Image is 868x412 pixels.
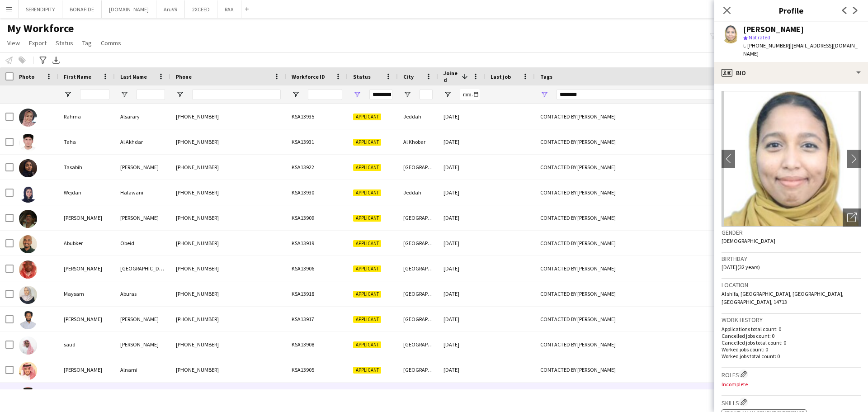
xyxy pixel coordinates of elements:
span: Tag [82,39,92,47]
div: Obeid [115,231,170,256]
p: Applications total count: 0 [722,326,861,332]
a: Comms [97,37,125,49]
div: CONTACTED BY [PERSON_NAME] [535,383,831,407]
app-action-btn: Export XLSX [51,55,61,66]
div: KSA13919 [286,231,348,256]
div: [PERSON_NAME] [115,205,170,230]
div: KSA13922 [286,155,348,180]
div: [PERSON_NAME] [115,155,170,180]
div: [DATE] [438,256,485,281]
span: t. [PHONE_NUMBER] [743,42,790,49]
p: Cancelled jobs count: 0 [722,332,861,339]
div: CONTACTED BY [PERSON_NAME] [535,332,831,357]
div: CONTACTED BY [PERSON_NAME] [535,256,831,281]
div: KSA13906 [286,256,348,281]
input: First Name Filter Input [80,89,109,100]
div: Bio [714,62,868,84]
div: CONTACTED BY [PERSON_NAME] [535,104,831,129]
div: KSA13908 [286,332,348,357]
span: Applicant [353,189,381,196]
img: Taha Al Akhdar [19,134,37,152]
div: CONTACTED BY [PERSON_NAME] [535,231,831,256]
span: My Workforce [7,22,74,35]
div: [DATE] [438,129,485,154]
span: Comms [101,39,121,47]
div: Open photos pop-in [843,208,861,227]
div: [DATE] [438,104,485,129]
button: SERENDIPITY [19,0,62,18]
p: Cancelled jobs total count: 0 [722,339,861,346]
img: saud omar [19,336,37,355]
div: CONTACTED BY [PERSON_NAME] [535,307,831,331]
img: Abbas Ahmed [19,210,37,228]
div: [PHONE_NUMBER] [170,129,286,154]
span: Applicant [353,215,381,222]
span: [DATE] (32 years) [722,264,760,270]
h3: Birthday [722,255,861,263]
button: [DOMAIN_NAME] [102,0,156,18]
div: Wejdan [58,180,115,205]
span: | [EMAIL_ADDRESS][DOMAIN_NAME] [743,42,858,57]
img: Abubker Obeid [19,235,37,253]
span: Tags [540,73,552,80]
div: [DATE] [438,205,485,230]
span: First Name [64,73,91,80]
div: [PHONE_NUMBER] [170,231,286,256]
div: [DATE] [438,357,485,382]
div: [PERSON_NAME] [58,307,115,331]
div: KSA13905 [286,357,348,382]
h3: Gender [722,228,861,237]
div: Abubker [58,231,115,256]
input: Workforce ID Filter Input [308,89,342,100]
input: Joined Filter Input [460,89,480,100]
span: City [403,73,414,80]
h3: Skills [722,398,861,407]
button: Open Filter Menu [64,90,72,99]
div: [DATE] [438,383,485,407]
div: CONTACTED BY [PERSON_NAME] [535,281,831,306]
span: Workforce ID [292,73,325,80]
img: Maysam Aburas [19,286,37,304]
div: Jeddah [398,104,438,129]
div: KSA13935 [286,104,348,129]
div: Jeddah [398,180,438,205]
span: Applicant [353,291,381,298]
input: Phone Filter Input [192,89,281,100]
div: KSA13909 [286,205,348,230]
div: [PHONE_NUMBER] [170,180,286,205]
div: [GEOGRAPHIC_DATA] [398,281,438,306]
span: Export [29,39,47,47]
div: Aburas [115,281,170,306]
div: [GEOGRAPHIC_DATA] [115,256,170,281]
img: Fahad Faisal [19,387,37,405]
div: Halawani [115,180,170,205]
div: [GEOGRAPHIC_DATA] [398,256,438,281]
div: [GEOGRAPHIC_DATA] [398,155,438,180]
div: KSA13897 [286,383,348,407]
span: Phone [176,73,192,80]
div: [GEOGRAPHIC_DATA] [398,307,438,331]
div: Rahma [58,104,115,129]
div: CONTACTED BY [PERSON_NAME] [535,129,831,154]
div: CONTACTED BY [PERSON_NAME] [535,155,831,180]
div: [PERSON_NAME] [115,332,170,357]
input: Last Name Filter Input [137,89,165,100]
div: [PERSON_NAME] [58,256,115,281]
span: Al shifa, [GEOGRAPHIC_DATA], [GEOGRAPHIC_DATA], [GEOGRAPHIC_DATA], 14713 [722,290,844,305]
h3: Location [722,281,861,289]
div: [PHONE_NUMBER] [170,155,286,180]
div: KSA13917 [286,307,348,331]
span: Joined [443,70,458,83]
button: Open Filter Menu [443,90,452,99]
div: KSA13918 [286,281,348,306]
a: Tag [79,37,95,49]
div: [DATE] [438,307,485,331]
h3: Roles [722,369,861,379]
div: [GEOGRAPHIC_DATA] [398,231,438,256]
div: [DATE] [438,155,485,180]
div: [PHONE_NUMBER] [170,104,286,129]
img: Tasabih Abdelqader [19,159,37,177]
div: [PHONE_NUMBER] [170,383,286,407]
div: [PERSON_NAME] [58,205,115,230]
div: Al Akhdar [115,129,170,154]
